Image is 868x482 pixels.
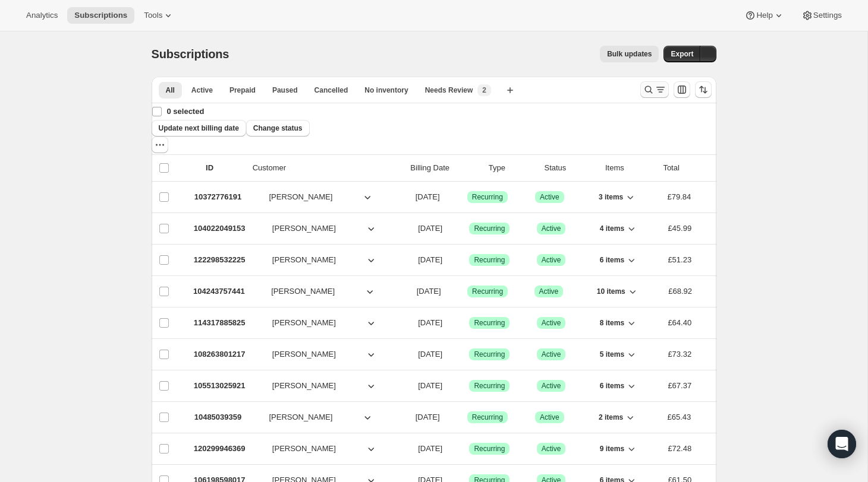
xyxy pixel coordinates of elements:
[265,439,384,458] button: [PERSON_NAME]
[756,11,772,20] span: Help
[668,287,692,296] span: £68.92
[418,381,442,390] span: [DATE]
[542,224,561,233] span: Active
[191,85,213,95] span: Active
[593,378,641,394] button: 6 items
[137,7,181,24] button: Tools
[593,315,641,331] button: 8 items
[674,81,690,98] button: Customize table column order and visibility
[166,85,175,95] span: All
[272,223,336,234] span: [PERSON_NAME]
[177,378,709,394] div: 105513025921[PERSON_NAME][DATE]SuccessRecurringSuccessActive6 items£67.37
[67,7,134,24] button: Subscriptions
[177,252,709,268] div: 122298532225[PERSON_NAME][DATE]SuccessRecurringSuccessActive6 items£51.23
[177,283,709,300] div: 104243757441[PERSON_NAME][DATE]SuccessRecurringSuccessActive10 items£68.92
[194,191,242,203] p: 10372776191
[271,286,335,297] span: [PERSON_NAME]
[272,380,336,392] span: [PERSON_NAME]
[19,7,65,24] button: Analytics
[540,413,559,422] span: Active
[542,318,561,328] span: Active
[540,192,559,202] span: Active
[167,106,205,118] p: 0 selected
[668,444,691,453] span: £72.48
[668,413,691,421] span: £65.43
[472,287,503,296] span: Recurring
[272,317,336,329] span: [PERSON_NAME]
[418,255,442,264] span: [DATE]
[246,120,310,137] button: Change status
[489,162,505,174] div: Type
[474,318,505,328] span: Recurring
[74,11,127,20] span: Subscriptions
[265,219,384,238] button: [PERSON_NAME]
[177,220,709,237] div: 104022049153[PERSON_NAME][DATE]SuccessRecurringSuccessActive4 items£45.99
[474,224,505,233] span: Recurring
[668,381,691,390] span: £67.37
[593,220,641,237] button: 4 items
[590,283,642,300] button: 10 items
[177,346,709,363] div: 108263801217[PERSON_NAME][DATE]SuccessRecurringSuccessActive5 items£73.32
[26,11,58,20] span: Analytics
[418,224,442,233] span: [DATE]
[600,444,624,454] span: 9 items
[177,440,709,457] div: 120299946369[PERSON_NAME][DATE]SuccessRecurringSuccessActive9 items£72.48
[542,381,561,391] span: Active
[472,192,503,202] span: Recurring
[265,376,384,395] button: [PERSON_NAME]
[600,350,624,359] span: 5 items
[152,47,229,61] span: Subscriptions
[269,411,332,423] span: [PERSON_NAME]
[474,350,505,359] span: Recurring
[152,120,246,137] button: Update next billing date
[269,191,332,203] span: [PERSON_NAME]
[600,46,659,62] button: Bulk updates
[668,255,691,264] span: £51.23
[177,162,709,174] div: IDCustomerBilling DateTypeStatusItemsTotal
[593,346,641,363] button: 5 items
[545,162,567,174] p: Status
[663,46,700,62] button: Export
[265,313,384,332] button: [PERSON_NAME]
[599,192,623,202] span: 3 items
[668,350,691,359] span: £73.32
[253,162,372,174] p: Customer
[194,380,246,392] p: 105513025921
[194,223,246,234] p: 104022049153
[265,250,384,269] button: [PERSON_NAME]
[265,345,384,364] button: [PERSON_NAME]
[177,409,709,426] div: 10485039359[PERSON_NAME][DATE]SuccessRecurringSuccessActive2 items£65.43
[410,162,449,174] p: Billing Date
[599,413,623,422] span: 2 items
[794,7,849,24] button: Settings
[272,348,336,360] span: [PERSON_NAME]
[272,254,336,266] span: [PERSON_NAME]
[813,11,842,20] span: Settings
[607,49,652,59] span: Bulk updates
[592,189,640,205] button: 3 items
[472,413,503,422] span: Recurring
[737,7,791,24] button: Help
[640,81,669,98] button: Search and filter results
[159,123,239,133] span: Update next billing date
[600,224,624,233] span: 4 items
[416,192,440,201] span: [DATE]
[417,287,441,296] span: [DATE]
[194,411,242,423] p: 10485039359
[177,315,709,331] div: 114317885825[PERSON_NAME][DATE]SuccessRecurringSuccessActive8 items£64.40
[539,287,559,296] span: Active
[668,318,691,327] span: £64.40
[828,430,856,458] div: Open Intercom Messenger
[272,443,336,455] span: [PERSON_NAME]
[474,255,505,265] span: Recurring
[600,255,624,265] span: 6 items
[542,350,561,359] span: Active
[264,282,383,301] button: [PERSON_NAME]
[194,348,246,360] p: 108263801217
[364,85,408,95] span: No inventory
[668,192,691,201] span: £79.84
[425,85,473,95] span: Needs Review
[542,255,561,265] span: Active
[668,224,691,233] span: £45.99
[206,162,213,174] p: ID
